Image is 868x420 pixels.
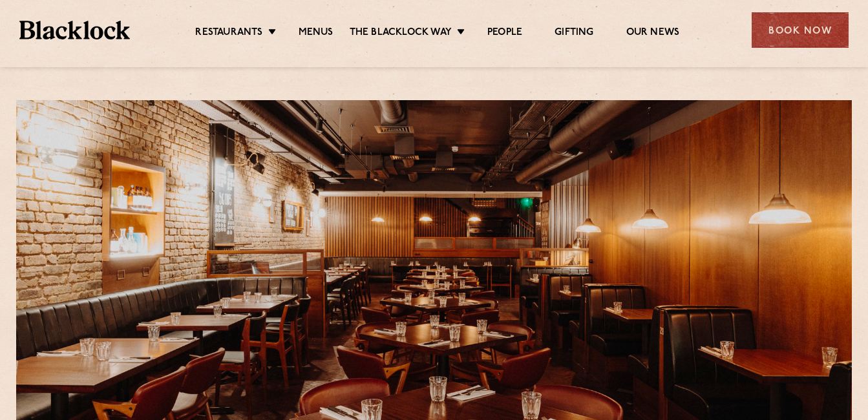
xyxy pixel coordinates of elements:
a: Menus [299,26,333,41]
a: The Blacklock Way [350,26,452,41]
a: Gifting [555,26,593,41]
a: Our News [626,26,680,41]
a: Restaurants [195,26,262,41]
a: People [487,26,522,41]
div: Book Now [752,12,849,48]
img: BL_Textured_Logo-footer-cropped.svg [19,21,130,39]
